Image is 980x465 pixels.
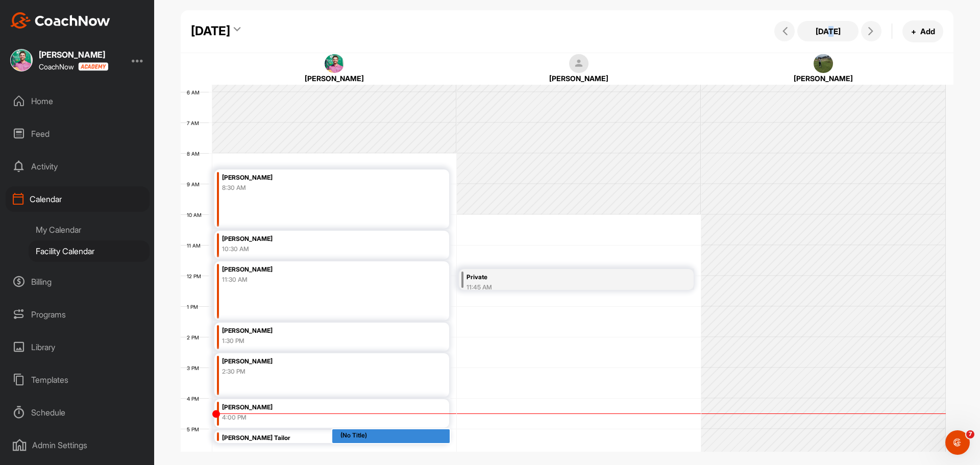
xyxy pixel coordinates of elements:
div: CoachNow [39,62,108,71]
textarea: Message… [9,313,195,330]
div: I made a work ticket for the issue still impacting [PERSON_NAME]. [16,219,159,239]
div: Billing [6,269,150,295]
iframe: Intercom live chat [945,430,970,455]
div: Amanda says… [8,267,196,308]
img: square_b9766a750916adaee4143e2b92a72f2b.jpg [10,49,33,71]
div: Update! [PERSON_NAME] should be able to book with no issue now. [8,267,167,300]
div: Private [467,272,651,283]
button: Upload attachment [48,334,57,342]
div: Admin Settings [6,432,150,458]
img: square_default-ef6cabf814de5a2bf16c804365e32c732080f9872bdf737d349900a9daf73cf9.png [569,54,589,74]
div: 8:30 AM [222,183,406,192]
div: (No Title) [340,431,449,440]
div: 10 AM [181,212,212,218]
img: CoachNow acadmey [78,62,108,71]
div: Amanda says… [8,170,196,214]
div: Amanda says… [8,213,196,254]
img: CoachNow [10,12,110,29]
button: Home [160,4,179,23]
button: Emoji picker [16,334,24,342]
div: 7 AM [181,120,209,126]
div: Facility Calendar [29,240,150,262]
div: Activity [6,154,150,179]
button: go back [7,4,26,23]
div: My Calendar [29,219,150,240]
div: 6 AM [181,89,210,95]
div: [PERSON_NAME] Tailor [222,432,406,444]
div: [DATE] [8,61,196,75]
div: 1 PM [181,304,208,310]
b: [PERSON_NAME] [44,78,101,85]
div: [PERSON_NAME] seems good to go now! Checking on the other two. [16,143,159,163]
div: Hi [PERSON_NAME],Looking into this for you right now! [8,99,150,136]
div: Library [6,334,150,360]
div: [PERSON_NAME] [222,172,406,184]
div: [PERSON_NAME] looks good from this account[EMAIL_ADDRESS][DOMAIN_NAME] [8,170,167,213]
div: 4 PM [181,396,209,402]
div: [DATE] [191,22,230,40]
div: 5 PM [181,426,209,432]
div: [PERSON_NAME] [721,73,925,84]
img: Profile image for Operator [29,6,45,22]
div: [PERSON_NAME] [477,73,681,84]
div: 4:00 PM [222,413,406,422]
div: Hi [PERSON_NAME], [16,105,142,115]
div: Calendar [6,186,150,212]
div: Update! [PERSON_NAME] should be able to book with no issue now. [16,274,159,293]
span: + [911,26,916,37]
div: Amanda says… [8,99,196,137]
div: [PERSON_NAME] [222,233,406,245]
button: Gif picker [32,334,40,342]
div: 11 AM [181,242,211,249]
a: [EMAIL_ADDRESS][DOMAIN_NAME] [16,197,141,205]
div: Programs [6,302,150,327]
div: 3 PM [181,365,209,371]
div: [PERSON_NAME] seems good to go now! Checking on the other two. [8,137,167,169]
div: Operator says… [8,308,196,341]
img: square_47ada8075d08af270c1e6dc53d1e8c88.jpg [814,54,833,74]
div: 11:30 AM [222,275,406,284]
div: [DATE] [8,254,196,267]
span: 7 [966,430,974,438]
button: +Add [902,20,943,42]
div: Templates [6,367,150,393]
div: [PERSON_NAME] [222,264,406,276]
img: square_b9766a750916adaee4143e2b92a72f2b.jpg [325,54,344,74]
button: [DATE] [797,21,859,41]
div: [PERSON_NAME] [222,356,406,368]
div: [PERSON_NAME] [232,73,436,84]
div: [PERSON_NAME] looks good from this account [16,177,159,197]
div: Looking into this for you right now! [16,120,142,130]
div: Help [PERSON_NAME] understand how they’re doing: [8,308,167,340]
div: 2 PM [181,334,209,340]
button: Send a message… [175,330,191,347]
div: 11:45 AM [467,283,651,292]
div: 8 AM [181,151,210,157]
div: I made a work ticket for the issue still impacting [PERSON_NAME]. [8,213,167,246]
div: [PERSON_NAME] [39,51,108,59]
div: Close [179,4,198,22]
div: Amanda says… [8,137,196,170]
div: joined the conversation [44,77,174,86]
p: The team can also help [50,13,127,23]
div: Feed [6,121,150,146]
div: 9 AM [181,181,210,187]
div: Amanda says… [8,75,196,99]
div: 2:30 PM [222,367,406,376]
div: [PERSON_NAME] [222,325,406,337]
div: 1:30 PM [222,336,406,346]
div: Schedule [6,400,150,425]
div: 10:30 AM [222,244,406,254]
h1: Operator [50,5,86,13]
img: Profile image for Amanda [31,77,41,87]
div: Home [6,88,150,114]
div: 12 PM [181,273,211,279]
div: [PERSON_NAME] [222,402,406,413]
